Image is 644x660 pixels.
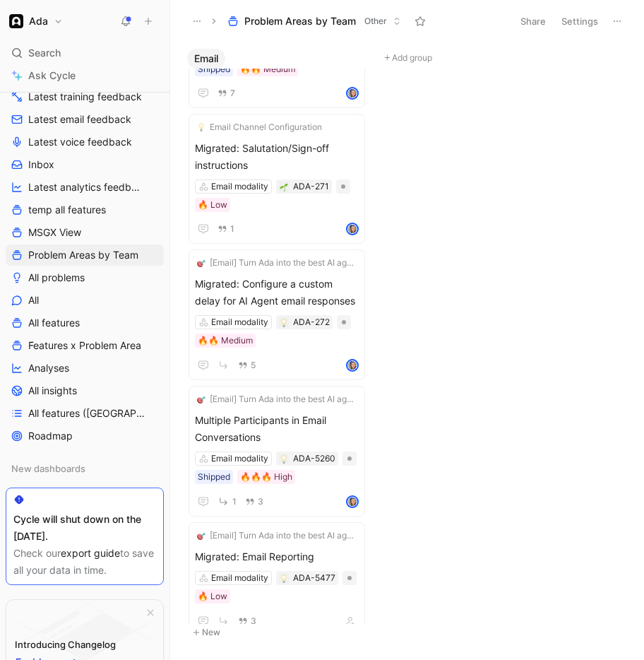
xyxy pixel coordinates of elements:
[28,180,145,194] span: Latest analytics feedback
[211,179,268,194] div: Email modality
[28,293,39,307] span: All
[6,86,164,107] a: Latest training feedback
[6,65,164,86] a: Ask Cycle
[197,259,205,267] img: 🎯
[514,11,552,31] button: Share
[28,429,73,443] span: Roadmap
[28,225,81,240] span: MSGX View
[28,338,141,353] span: Features x Problem Area
[293,571,335,585] div: ADA-5477
[235,358,258,373] button: 5
[28,135,132,149] span: Latest voice feedback
[240,470,292,484] div: 🔥🔥🔥 High
[6,267,164,288] a: All problems
[221,11,407,32] button: Problem Areas by TeamOther
[215,86,238,101] button: 7
[187,624,374,641] button: New
[280,319,288,327] img: 💡
[9,14,23,28] img: Ada
[28,203,106,217] span: temp all features
[280,574,288,583] img: 💡
[187,49,225,69] button: Email
[6,222,164,243] a: MSGX View
[189,114,365,244] a: 💡Email Channel ConfigurationMigrated: Salutation/Sign-off instructionsEmail modality🔥 Low1avatar
[195,140,359,174] span: Migrated: Salutation/Sign-off instructions
[364,14,387,28] span: Other
[6,244,164,266] a: Problem Areas by Team
[6,458,164,483] div: New dashboards
[379,49,570,66] button: Add group
[6,380,164,401] a: All insights
[293,452,335,466] div: ADA-5260
[240,62,295,76] div: 🔥🔥 Medium
[29,15,48,28] h1: Ada
[6,42,164,64] div: Search
[198,589,227,603] div: 🔥 Low
[6,177,164,198] a: Latest analytics feedback
[6,312,164,334] a: All features
[6,458,164,479] div: New dashboards
[242,494,266,509] button: 3
[211,315,268,329] div: Email modality
[11,461,85,476] span: New dashboards
[211,571,268,585] div: Email modality
[6,131,164,153] a: Latest voice feedback
[210,120,322,134] span: Email Channel Configuration
[6,335,164,356] a: Features x Problem Area
[181,42,379,648] div: EmailNew
[197,123,205,131] img: 💡
[210,529,357,543] span: [Email] Turn Ada into the best AI agent for email support
[15,636,116,653] div: Introducing Changelog
[279,454,289,464] button: 💡
[28,406,148,420] span: All features ([GEOGRAPHIC_DATA])
[258,497,263,506] span: 3
[195,120,324,134] button: 💡Email Channel Configuration
[347,360,357,370] img: avatar
[6,358,164,379] a: Analyses
[28,112,131,126] span: Latest email feedback
[347,224,357,234] img: avatar
[235,613,259,629] button: 3
[28,271,85,285] span: All problems
[189,249,365,380] a: 🎯[Email] Turn Ada into the best AI agent for email supportMigrated: Configure a custom delay for ...
[293,179,329,194] div: ADA-271
[211,452,268,466] div: Email modality
[347,497,357,507] img: avatar
[6,59,164,447] div: OtherLatest training feedbackLatest email feedbackLatest voice feedbackInboxLatest analytics feed...
[195,412,359,446] span: Multiple Participants in Email Conversations
[347,88,357,98] img: avatar
[251,361,256,370] span: 5
[232,497,237,506] span: 1
[279,573,289,583] button: 💡
[280,455,288,464] img: 💡
[6,154,164,175] a: Inbox
[555,11,604,31] button: Settings
[6,425,164,447] a: Roadmap
[195,276,359,310] span: Migrated: Configure a custom delay for AI Agent email responses
[230,89,235,98] span: 7
[28,384,77,398] span: All insights
[195,392,359,406] button: 🎯[Email] Turn Ada into the best AI agent for email support
[28,316,80,330] span: All features
[13,511,156,545] div: Cycle will shut down on the [DATE].
[61,547,120,559] a: export guide
[195,548,359,565] span: Migrated: Email Reporting
[28,361,69,375] span: Analyses
[6,199,164,220] a: temp all features
[293,315,330,329] div: ADA-272
[198,334,253,348] div: 🔥🔥 Medium
[210,256,357,270] span: [Email] Turn Ada into the best AI agent for email support
[28,90,142,104] span: Latest training feedback
[13,545,156,579] div: Check our to save all your data in time.
[215,493,239,510] button: 1
[279,317,289,327] button: 💡
[197,395,205,403] img: 🎯
[251,617,256,625] span: 3
[28,67,76,84] span: Ask Cycle
[6,403,164,424] a: All features ([GEOGRAPHIC_DATA])
[279,182,289,191] button: 🌱
[197,531,205,540] img: 🎯
[6,109,164,130] a: Latest email feedback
